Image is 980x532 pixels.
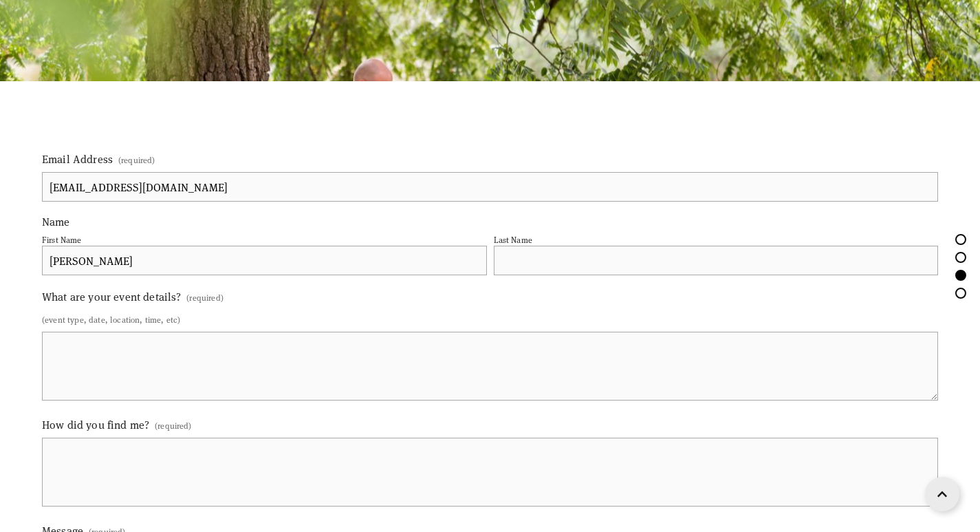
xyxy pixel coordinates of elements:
span: How did you find me? [42,417,149,432]
span: What are your event details? [42,289,181,304]
span: Name [42,214,70,228]
div: First Name [42,234,82,245]
span: (required) [186,288,224,307]
p: (event type, date, location, time, etc) [42,310,938,329]
span: Email Address [42,151,113,166]
span: (required) [155,416,192,435]
span: (required) [118,150,155,169]
div: Last Name [494,234,532,245]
